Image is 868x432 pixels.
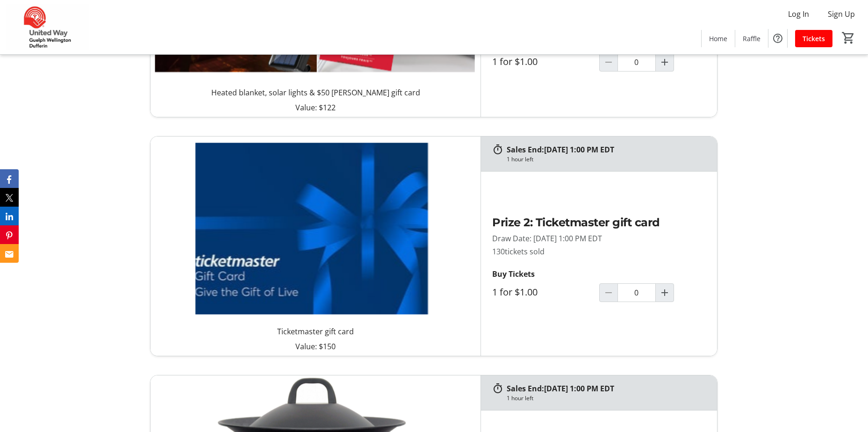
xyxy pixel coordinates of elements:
span: Sales End: [507,144,544,155]
span: Home [709,34,727,43]
p: Value: $122 [158,102,473,113]
label: 1 for $1.00 [492,56,538,67]
p: Draw Date: [DATE] 1:00 PM EDT [492,233,706,244]
label: 1 for $1.00 [492,287,538,298]
a: Tickets [795,30,832,47]
img: Prize 2: Ticketmaster gift card [151,137,481,322]
p: Value: $150 [158,341,473,352]
span: Log In [788,8,809,20]
a: Home [702,30,735,47]
button: Increment by one [656,284,674,302]
button: Log In [781,7,817,22]
span: [DATE] 1:00 PM EDT [544,144,614,155]
p: 130 tickets sold [492,246,706,257]
h2: Prize 2: Ticketmaster gift card [492,214,706,231]
span: Sign Up [828,8,855,20]
button: Help [768,29,787,48]
div: 1 hour left [507,155,533,164]
button: Sign Up [820,7,862,22]
div: 1 hour left [507,394,533,403]
a: Raffle [735,30,768,47]
img: United Way Guelph Wellington Dufferin's Logo [6,4,89,50]
span: [DATE] 1:00 PM EDT [544,383,614,394]
p: Ticketmaster gift card [277,326,354,337]
span: Tickets [803,34,825,43]
span: Sales End: [507,383,544,394]
span: Raffle [743,34,760,43]
button: Cart [840,29,857,46]
strong: Buy Tickets [492,269,535,279]
p: Heated blanket, solar lights & $50 [PERSON_NAME] gift card [211,87,420,98]
button: Increment by one [656,53,674,71]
